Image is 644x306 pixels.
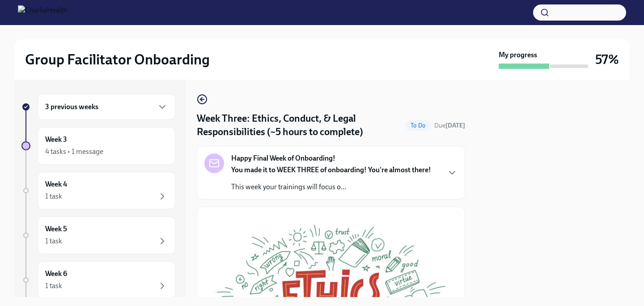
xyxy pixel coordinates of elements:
h6: 3 previous weeks [45,102,98,112]
strong: Happy Final Week of Onboarding! [231,153,335,163]
div: 3 previous weeks [38,94,175,120]
span: To Do [405,122,431,129]
div: 1 task [45,236,62,246]
p: This week your trainings will focus o... [231,182,431,192]
a: Week 34 tasks • 1 message [21,127,175,165]
h6: Week 4 [45,179,67,189]
a: Week 51 task [21,217,175,254]
h6: Week 5 [45,224,67,234]
div: 1 task [45,281,62,291]
h3: 57% [595,51,619,68]
h2: Group Facilitator Onboarding [25,51,210,68]
a: Week 61 task [21,261,175,299]
span: August 18th, 2025 09:00 [434,121,465,130]
h4: Week Three: Ethics, Conduct, & Legal Responsibilities (~5 hours to complete) [197,112,402,139]
strong: [DATE] [445,122,465,129]
strong: My progress [499,50,537,60]
strong: You made it to WEEK THREE of onboarding! You're almost there! [231,166,431,174]
h6: Week 3 [45,135,67,144]
span: Due [434,122,465,129]
a: Week 41 task [21,172,175,209]
div: 4 tasks • 1 message [45,147,103,157]
img: CharlieHealth [18,5,68,20]
div: 1 task [45,191,62,201]
h6: Week 6 [45,269,67,279]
